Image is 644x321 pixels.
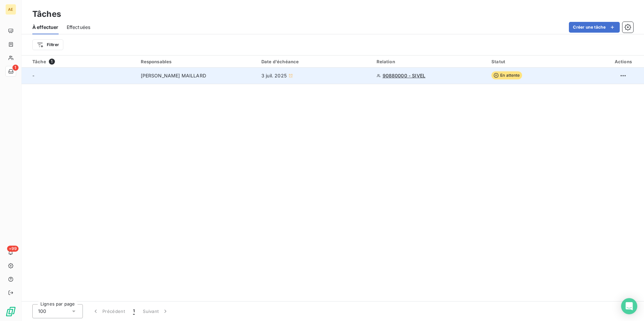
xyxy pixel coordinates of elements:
[88,304,129,318] button: Précédent
[377,59,484,64] div: Relation
[32,59,133,65] div: Tâche
[5,306,16,317] img: Logo LeanPay
[5,4,16,15] div: AE
[141,72,206,79] span: [PERSON_NAME] MAILLARD
[261,72,287,79] span: 3 juil. 2025
[32,24,59,31] span: À effectuer
[32,39,63,50] button: Filtrer
[383,72,425,79] span: 90880000 - SIVEL
[139,304,173,318] button: Suivant
[32,8,61,20] h3: Tâches
[129,304,139,318] button: 1
[491,59,599,64] div: Statut
[38,308,46,315] span: 100
[261,59,368,64] div: Date d'échéance
[32,73,34,78] span: -
[569,22,620,33] button: Créer une tâche
[491,71,522,79] span: En attente
[49,59,55,65] span: 1
[607,59,640,64] div: Actions
[67,24,91,31] span: Effectuées
[12,65,19,71] span: 1
[7,246,19,252] span: +99
[621,298,637,314] div: Open Intercom Messenger
[141,59,253,64] div: Responsables
[133,308,135,315] span: 1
